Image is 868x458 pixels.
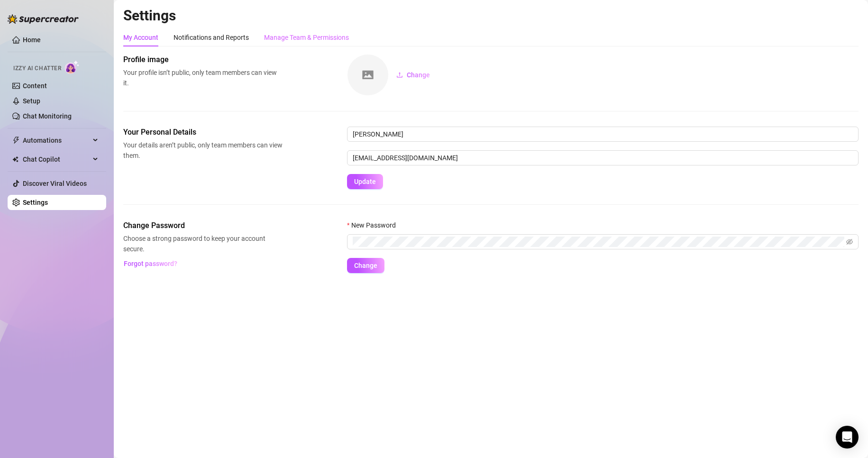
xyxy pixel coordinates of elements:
button: Change [347,258,384,273]
a: Chat Monitoring [23,112,72,120]
a: Content [23,82,47,90]
div: Open Intercom Messenger [836,426,859,449]
span: Forgot password? [124,260,177,267]
img: square-placeholder.png [347,55,388,95]
span: eye-invisible [846,238,853,245]
span: Chat Copilot [23,152,90,167]
span: Change [354,262,377,269]
span: Change [407,71,430,79]
h2: Settings [123,7,859,25]
input: Enter name [347,127,859,142]
span: Your Personal Details [123,127,283,138]
span: Your profile isn’t public, only team members can view it. [123,67,283,88]
a: Settings [23,199,48,206]
img: Chat Copilot [12,156,18,163]
button: Change [389,67,438,82]
label: New Password [347,220,402,230]
img: logo-BBDzfeDw.svg [8,14,79,24]
span: thunderbolt [12,137,20,144]
a: Home [23,36,41,44]
span: Choose a strong password to keep your account secure. [123,233,283,254]
div: My Account [123,32,158,43]
span: Your details aren’t public, only team members can view them. [123,140,283,161]
span: Automations [23,133,90,148]
input: New Password [353,237,844,247]
img: AI Chatter [65,60,80,74]
span: Profile image [123,54,283,65]
input: Enter new email [347,150,859,165]
button: Update [347,174,383,189]
div: Notifications and Reports [174,32,249,43]
button: Forgot password? [123,256,177,271]
a: Setup [23,97,40,105]
span: upload [396,72,403,78]
a: Discover Viral Videos [23,180,87,187]
span: Change Password [123,220,283,231]
div: Manage Team & Permissions [264,32,349,43]
span: Izzy AI Chatter [13,64,61,73]
span: Update [354,178,376,185]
